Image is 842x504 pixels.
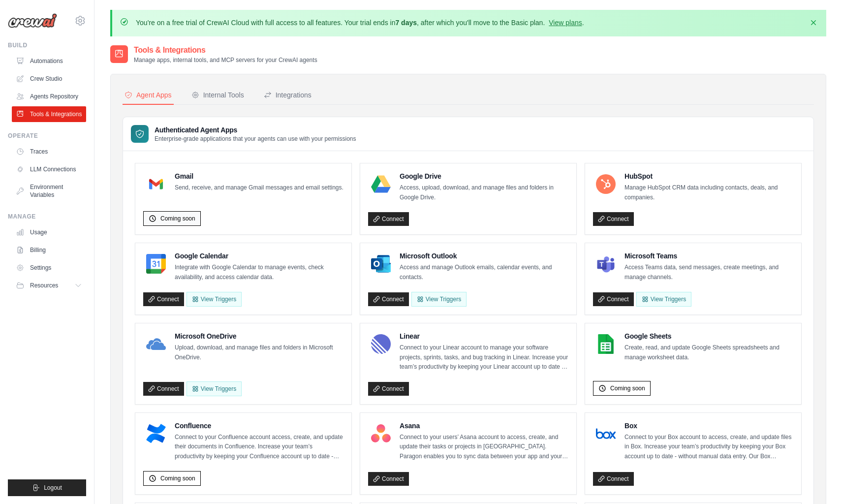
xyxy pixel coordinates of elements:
[411,292,467,307] : View Triggers
[12,71,86,87] a: Crew Studio
[8,213,86,220] div: Manage
[262,86,313,105] button: Integrations
[175,251,343,261] h4: Google Calendar
[596,424,616,443] img: Box Logo
[146,254,166,274] img: Google Calendar Logo
[12,144,86,159] a: Traces
[187,381,242,396] : View Triggers
[371,334,391,354] img: Linear Logo
[596,254,616,274] img: Microsoft Teams Logo
[175,171,343,181] h4: Gmail
[160,215,195,222] span: Coming soon
[610,384,645,392] span: Coming soon
[12,89,86,104] a: Agents Repository
[175,421,343,431] h4: Confluence
[593,472,634,486] a: Connect
[134,44,317,56] h2: Tools & Integrations
[175,433,343,462] p: Connect to your Confluence account access, create, and update their documents in Confluence. Incr...
[12,278,86,293] button: Resources
[155,135,356,143] p: Enterprise-grade applications that your agents can use with your permissions
[44,484,62,492] span: Logout
[624,331,793,341] h4: Google Sheets
[624,171,793,181] h4: HubSpot
[400,171,568,181] h4: Google Drive
[146,174,166,194] img: Gmail Logo
[175,183,343,193] p: Send, receive, and manage Gmail messages and email settings.
[187,292,242,307] button: View Triggers
[624,251,793,261] h4: Microsoft Teams
[400,421,568,431] h4: Asana
[134,56,317,64] p: Manage apps, internal tools, and MCP servers for your CrewAI agents
[136,18,584,28] p: You're on a free trial of CrewAI Cloud with full access to all features. Your trial ends in , aft...
[264,90,312,100] div: Integrations
[624,421,793,431] h4: Box
[368,212,409,226] a: Connect
[624,183,793,202] p: Manage HubSpot CRM data including contacts, deals, and companies.
[371,254,391,274] img: Microsoft Outlook Logo
[12,106,86,122] a: Tools & Integrations
[146,424,166,443] img: Confluence Logo
[624,343,793,362] p: Create, read, and update Google Sheets spreadsheets and manage worksheet data.
[12,161,86,177] a: LLM Connections
[175,343,343,362] p: Upload, download, and manage files and folders in Microsoft OneDrive.
[12,242,86,258] a: Billing
[596,334,616,354] img: Google Sheets Logo
[30,282,58,289] span: Resources
[400,183,568,202] p: Access, upload, download, and manage files and folders in Google Drive.
[12,260,86,276] a: Settings
[400,251,568,261] h4: Microsoft Outlook
[593,212,634,226] a: Connect
[636,292,691,307] : View Triggers
[549,19,582,27] a: View plans
[368,382,409,396] a: Connect
[593,292,634,306] a: Connect
[371,174,391,194] img: Google Drive Logo
[8,132,86,140] div: Operate
[624,433,793,462] p: Connect to your Box account to access, create, and update files in Box. Increase your team’s prod...
[400,433,568,462] p: Connect to your users’ Asana account to access, create, and update their tasks or projects in [GE...
[368,292,409,306] a: Connect
[123,86,174,105] button: Agent Apps
[155,125,356,135] h3: Authenticated Agent Apps
[8,41,86,49] div: Build
[371,424,391,443] img: Asana Logo
[368,472,409,486] a: Connect
[12,53,86,69] a: Automations
[175,263,343,282] p: Integrate with Google Calendar to manage events, check availability, and access calendar data.
[596,174,616,194] img: HubSpot Logo
[146,334,166,354] img: Microsoft OneDrive Logo
[400,331,568,341] h4: Linear
[143,292,184,306] a: Connect
[395,19,417,27] strong: 7 days
[400,343,568,372] p: Connect to your Linear account to manage your software projects, sprints, tasks, and bug tracking...
[175,331,343,341] h4: Microsoft OneDrive
[189,86,246,105] button: Internal Tools
[12,179,86,203] a: Environment Variables
[160,474,195,482] span: Coming soon
[191,90,244,100] div: Internal Tools
[12,224,86,240] a: Usage
[624,263,793,282] p: Access Teams data, send messages, create meetings, and manage channels.
[8,479,86,496] button: Logout
[125,90,172,100] div: Agent Apps
[400,263,568,282] p: Access and manage Outlook emails, calendar events, and contacts.
[8,13,57,28] img: Logo
[143,382,184,396] a: Connect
